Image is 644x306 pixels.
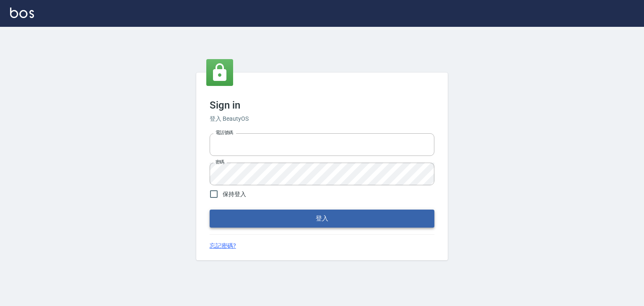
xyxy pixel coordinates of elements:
[216,130,233,136] label: 電話號碼
[216,159,224,165] label: 密碼
[223,190,246,199] span: 保持登入
[210,99,434,111] h3: Sign in
[210,114,434,123] h6: 登入 BeautyOS
[10,8,34,18] img: Logo
[210,241,236,250] a: 忘記密碼?
[210,210,434,227] button: 登入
